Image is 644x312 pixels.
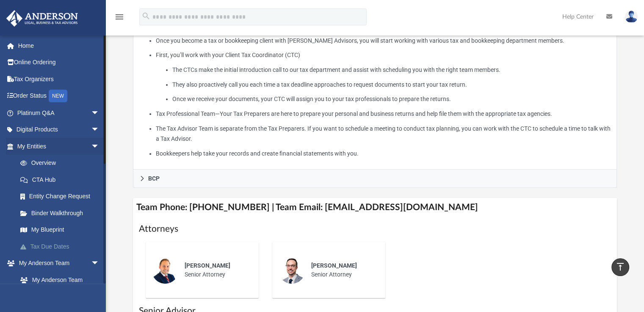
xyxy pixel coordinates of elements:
[156,50,611,104] li: First, you’ll work with your Client Tax Coordinator (CTC)
[114,16,124,22] a: menu
[278,257,305,284] img: thumbnail
[6,104,112,121] a: Platinum Q&Aarrow_drop_down
[615,262,625,272] i: vertical_align_top
[152,257,179,284] img: thumbnail
[91,104,108,122] span: arrow_drop_down
[172,79,611,90] li: They also proactively call you each time a tax deadline approaches to request documents to start ...
[133,15,617,170] div: Tax & Bookkeeping
[305,255,379,285] div: Senior Attorney
[114,12,124,22] i: menu
[311,262,357,269] span: [PERSON_NAME]
[139,21,611,159] p: What My Tax Professionals and Bookkeepers Do:
[625,11,638,23] img: User Pic
[49,90,67,102] div: NEW
[12,188,112,205] a: Entity Change Request
[611,258,629,276] a: vertical_align_top
[172,94,611,104] li: Once we receive your documents, your CTC will assign you to your tax professionals to prepare the...
[4,10,80,27] img: Anderson Advisors Platinum Portal
[179,255,253,285] div: Senior Attorney
[6,255,108,272] a: My Anderson Teamarrow_drop_down
[156,36,611,46] li: Once you become a tax or bookkeeping client with [PERSON_NAME] Advisors, you will start working w...
[139,223,611,235] h1: Attorneys
[6,54,112,71] a: Online Ordering
[12,155,112,172] a: Overview
[91,255,108,272] span: arrow_drop_down
[156,123,611,144] li: The Tax Advisor Team is separate from the Tax Preparers. If you want to schedule a meeting to con...
[133,170,617,188] a: BCP
[148,175,160,181] span: BCP
[12,271,104,288] a: My Anderson Team
[12,171,112,188] a: CTA Hub
[185,262,230,269] span: [PERSON_NAME]
[6,121,112,138] a: Digital Productsarrow_drop_down
[12,238,112,255] a: Tax Due Dates
[12,222,108,238] a: My Blueprint
[12,205,112,222] a: Binder Walkthrough
[91,121,108,139] span: arrow_drop_down
[6,138,112,155] a: My Entitiesarrow_drop_down
[141,11,151,21] i: search
[133,198,617,217] h4: Team Phone: [PHONE_NUMBER] | Team Email: [EMAIL_ADDRESS][DOMAIN_NAME]
[6,71,112,88] a: Tax Organizers
[91,138,108,155] span: arrow_drop_down
[156,109,611,119] li: Tax Professional Team—Your Tax Preparers are here to prepare your personal and business returns a...
[6,88,112,105] a: Order StatusNEW
[172,65,611,75] li: The CTCs make the initial introduction call to our tax department and assist with scheduling you ...
[156,148,611,159] li: Bookkeepers help take your records and create financial statements with you.
[6,37,112,54] a: Home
